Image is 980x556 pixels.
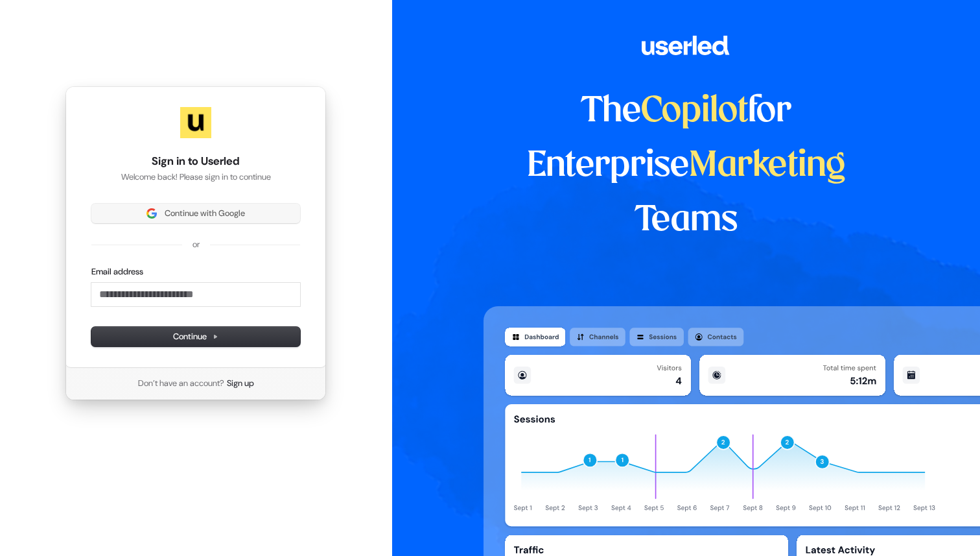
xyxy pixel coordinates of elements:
span: Marketing [689,149,846,183]
label: Email address [91,266,143,278]
h1: The for Enterprise Teams [484,84,889,248]
span: Continue [173,331,218,343]
span: Don’t have an account? [138,378,224,389]
p: Welcome back! Please sign in to continue [91,171,300,183]
span: Copilot [641,95,748,128]
h1: Sign in to Userled [91,154,300,169]
button: Sign in with GoogleContinue with Google [91,204,300,223]
span: Continue with Google [165,208,245,219]
a: Sign up [227,378,254,389]
img: Sign in with Google [146,208,157,219]
p: or [192,239,200,250]
img: Userled [180,107,211,138]
button: Continue [91,327,300,346]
